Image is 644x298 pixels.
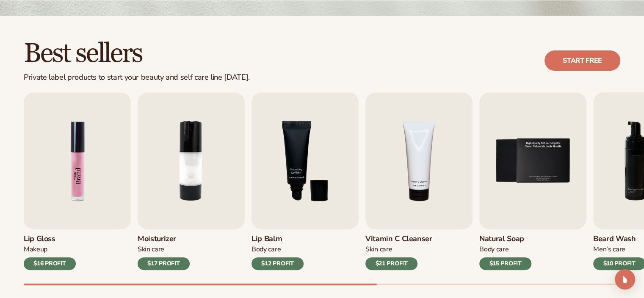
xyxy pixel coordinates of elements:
[24,92,131,229] img: Shopify Image 2
[252,245,304,254] div: Body Care
[24,73,250,82] div: Private label products to start your beauty and self care line [DATE].
[138,245,190,254] div: Skin Care
[365,257,417,270] div: $21 PROFIT
[615,269,635,290] div: Open Intercom Messenger
[138,234,190,244] h3: Moisturizer
[252,257,304,270] div: $12 PROFIT
[479,245,531,254] div: Body Care
[365,234,432,244] h3: Vitamin C Cleanser
[24,245,76,254] div: Makeup
[24,39,250,68] h2: Best sellers
[24,234,76,244] h3: Lip Gloss
[24,257,76,270] div: $16 PROFIT
[479,92,586,270] a: 5 / 9
[479,234,531,244] h3: Natural Soap
[252,92,359,270] a: 3 / 9
[252,234,304,244] h3: Lip Balm
[365,245,432,254] div: Skin Care
[138,257,190,270] div: $17 PROFIT
[365,92,473,270] a: 4 / 9
[138,92,245,270] a: 2 / 9
[544,50,620,71] a: Start free
[24,92,131,270] a: 1 / 9
[479,257,531,270] div: $15 PROFIT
